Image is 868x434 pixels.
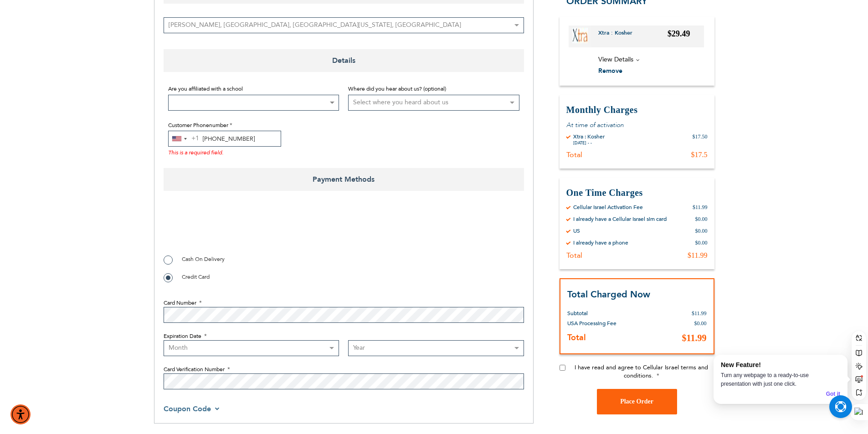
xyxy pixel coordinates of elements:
[164,49,524,72] span: Details
[567,301,638,318] th: Subtotal
[692,310,707,317] span: $11.99
[572,28,588,43] img: Xtra : Kosher
[567,332,586,343] strong: Total
[598,55,633,64] span: View Details
[573,239,628,246] div: I already have a phone
[573,140,605,146] div: [DATE] - -
[182,255,225,263] span: Cash On Delivery
[182,273,210,281] span: Credit Card
[164,332,201,340] span: Expiration Date
[575,363,708,380] span: I have read and agree to Cellular Israel terms and conditions.
[164,211,302,247] iframe: reCAPTCHA
[566,150,582,159] div: Total
[168,131,281,147] input: e.g. 201-555-0123
[567,288,650,301] strong: Total Charged Now
[694,320,707,327] span: $0.00
[598,66,622,75] span: Remove
[693,133,708,146] div: $17.50
[691,150,708,159] div: $17.5
[573,215,667,223] div: I already have a Cellular Israel sim card
[566,121,708,129] p: At time of activation
[164,366,225,373] span: Card Verification Number
[597,389,677,414] button: Place Order
[164,299,196,306] span: Card Number
[10,404,31,424] div: Accessibility Menu
[573,227,580,235] div: US
[168,85,243,92] span: Are you affiliated with a school
[688,251,707,260] div: $11.99
[620,398,653,405] span: Place Order
[191,133,199,144] div: +1
[348,85,446,92] span: Where did you hear about us? (optional)
[668,29,690,38] span: $29.49
[682,333,707,343] span: $11.99
[695,239,708,246] div: $0.00
[566,104,708,116] h3: Monthly Charges
[567,320,616,327] span: USA Processing Fee
[168,149,223,156] span: This is a required field.
[598,29,639,44] a: Xtra : Kosher
[566,187,708,199] h3: One Time Charges
[164,404,211,414] span: Coupon Code
[695,215,708,223] div: $0.00
[164,168,524,191] span: Payment Methods
[573,133,605,140] div: Xtra : Kosher
[168,122,228,129] span: Customer Phonenumber
[573,204,643,211] div: Cellular Israel Activation Fee
[169,131,199,146] button: Selected country
[566,251,582,260] div: Total
[695,227,708,235] div: $0.00
[693,204,708,211] div: $11.99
